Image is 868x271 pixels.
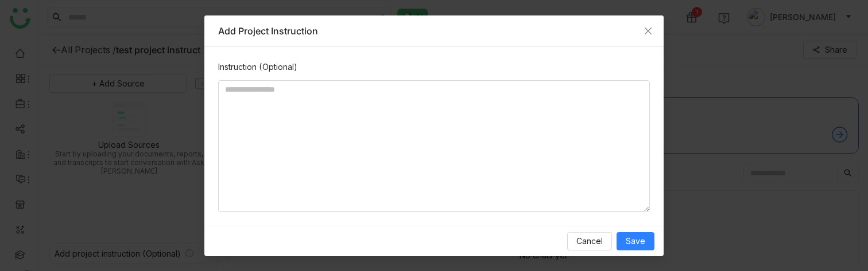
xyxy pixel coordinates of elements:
button: Save [617,232,654,250]
button: Close [633,15,664,46]
div: Add Project Instruction [218,25,650,37]
button: Cancel [567,232,612,250]
span: Save [626,235,645,248]
div: Instruction (Optional) [218,61,650,73]
span: Cancel [576,235,603,248]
